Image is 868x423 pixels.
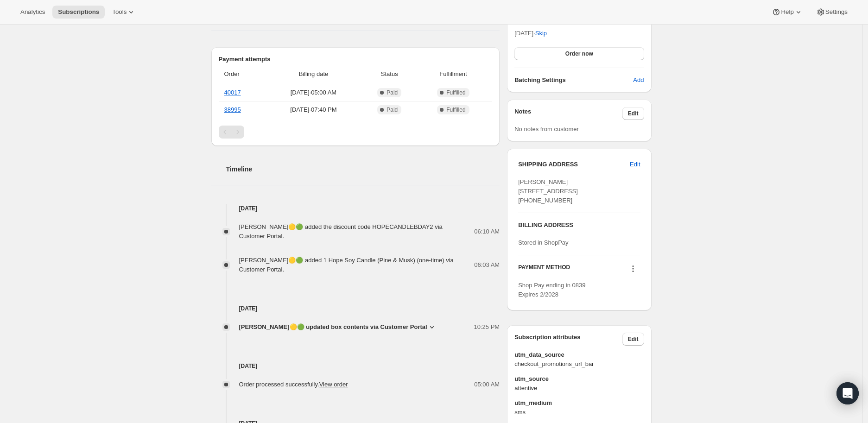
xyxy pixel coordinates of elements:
h2: Timeline [226,164,500,174]
span: utm_medium [514,398,644,408]
span: Order now [565,50,593,57]
a: View order [319,381,348,388]
span: [DATE] · 05:00 AM [268,88,359,97]
span: Order processed successfully. [239,381,348,388]
h3: PAYMENT METHOD [518,264,570,276]
span: Skip [535,29,547,38]
button: Skip [530,26,552,41]
span: utm_source [514,374,644,384]
div: Open Intercom Messenger [836,382,859,404]
span: No notes from customer [514,126,579,133]
a: 40017 [224,89,241,96]
span: Add [633,76,644,85]
span: Tools [112,8,127,16]
span: 10:25 PM [474,322,500,332]
span: [DATE] · 07:40 PM [268,105,359,114]
span: 05:00 AM [474,380,500,389]
span: sms [514,408,644,417]
span: 06:10 AM [474,227,500,236]
span: Paid [386,89,398,96]
h4: [DATE] [211,304,500,313]
span: Help [781,8,793,16]
h2: Payment attempts [219,55,493,64]
span: Paid [386,106,398,114]
h3: Notes [514,107,622,120]
button: [PERSON_NAME]🟡🟢 updated box contents via Customer Portal [239,322,437,332]
button: Edit [622,333,644,346]
span: [DATE] · [514,30,547,37]
h6: Batching Settings [514,76,633,85]
span: Edit [628,335,639,343]
button: Analytics [15,6,51,19]
span: Stored in ShopPay [518,239,568,246]
h3: Subscription attributes [514,333,622,346]
h4: [DATE] [211,204,500,213]
span: [PERSON_NAME]🟡🟢 added the discount code HOPECANDLEBDAY2 via Customer Portal. [239,223,443,240]
h3: BILLING ADDRESS [518,221,640,230]
button: Edit [622,107,644,120]
span: Subscriptions [58,8,99,16]
span: Settings [825,8,848,16]
h4: [DATE] [211,361,500,371]
button: Settings [811,6,853,19]
span: Analytics [20,8,45,16]
nav: Pagination [219,126,493,139]
span: 06:03 AM [474,260,500,270]
button: Help [766,6,808,19]
span: checkout_promotions_url_bar [514,360,644,369]
span: Billing date [268,69,359,79]
h3: SHIPPING ADDRESS [518,160,630,169]
button: Edit [624,157,646,172]
span: Fulfilled [446,89,465,96]
button: Add [627,73,649,88]
span: Edit [628,110,639,117]
span: Edit [630,160,640,169]
button: Order now [514,47,644,60]
span: Fulfillment [420,69,487,79]
a: 38995 [224,106,241,113]
span: [PERSON_NAME]🟡🟢 added 1 Hope Soy Candle (Pine & Musk) (one-time) via Customer Portal. [239,257,454,273]
span: attentive [514,384,644,393]
span: [PERSON_NAME] [STREET_ADDRESS] [PHONE_NUMBER] [518,178,578,204]
button: Tools [107,6,141,19]
span: Fulfilled [446,106,465,114]
span: Status [365,69,414,79]
button: Subscriptions [52,6,105,19]
span: utm_data_source [514,350,644,360]
span: Shop Pay ending in 0839 Expires 2/2028 [518,282,585,298]
span: [PERSON_NAME]🟡🟢 updated box contents via Customer Portal [239,322,427,332]
th: Order [219,64,266,84]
